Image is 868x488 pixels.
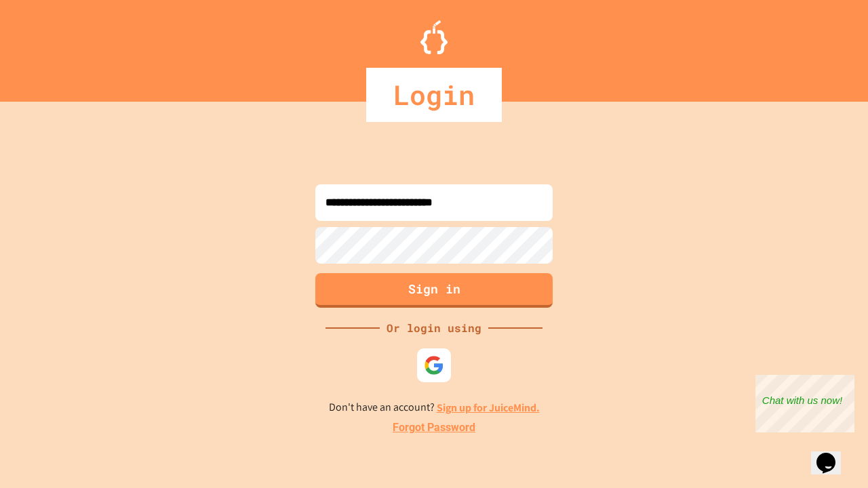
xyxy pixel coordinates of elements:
iframe: chat widget [811,434,854,474]
iframe: chat widget [755,375,854,432]
button: Sign in [315,273,553,308]
img: google-icon.svg [424,355,444,375]
img: Logo.svg [420,20,448,54]
p: Don't have an account? [329,399,540,416]
div: Or login using [380,320,488,336]
div: Login [366,68,502,122]
a: Forgot Password [393,420,475,436]
a: Sign up for JuiceMind. [437,401,540,415]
